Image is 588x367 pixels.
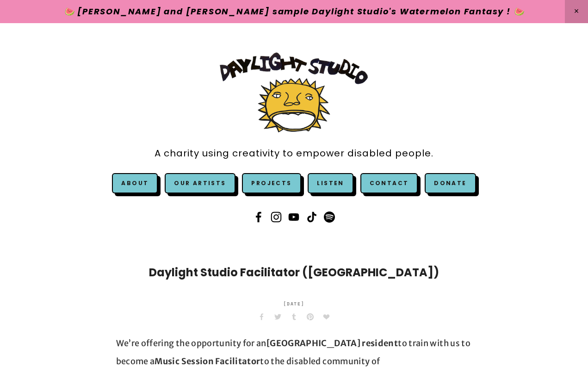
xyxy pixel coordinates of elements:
a: Donate [425,173,476,193]
a: Listen [317,179,344,187]
time: [DATE] [283,295,305,313]
strong: Music Session Facilitator [155,356,260,367]
a: Contact [360,173,418,193]
h1: Daylight Studio Facilitator ([GEOGRAPHIC_DATA]) [116,264,472,281]
a: About [121,179,149,187]
a: Our Artists [165,173,235,193]
strong: [GEOGRAPHIC_DATA] resident [266,338,398,348]
a: Projects [242,173,301,193]
a: A charity using creativity to empower disabled people. [155,143,433,164]
img: Daylight Studio [220,52,368,132]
